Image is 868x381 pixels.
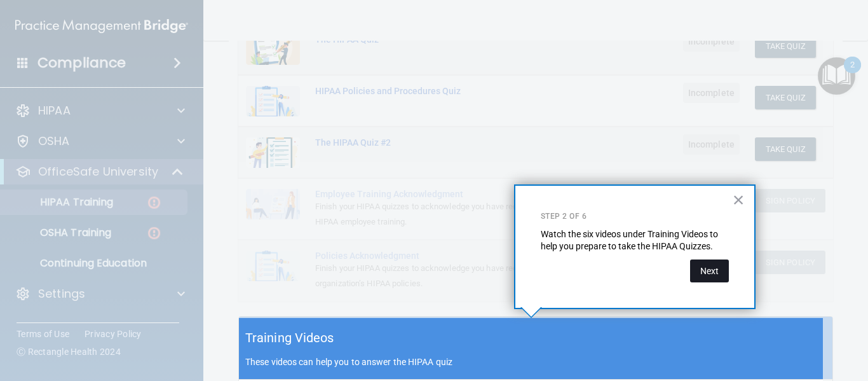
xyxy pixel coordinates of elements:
[690,260,729,282] button: Next
[245,357,826,367] p: These videos can help you to answer the HIPAA quiz
[245,327,334,349] h5: Training Videos
[541,228,729,253] p: Watch the six videos under Training Videos to help you prepare to take the HIPAA Quizzes.
[541,211,729,222] p: Step 2 of 6
[733,190,745,210] button: Close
